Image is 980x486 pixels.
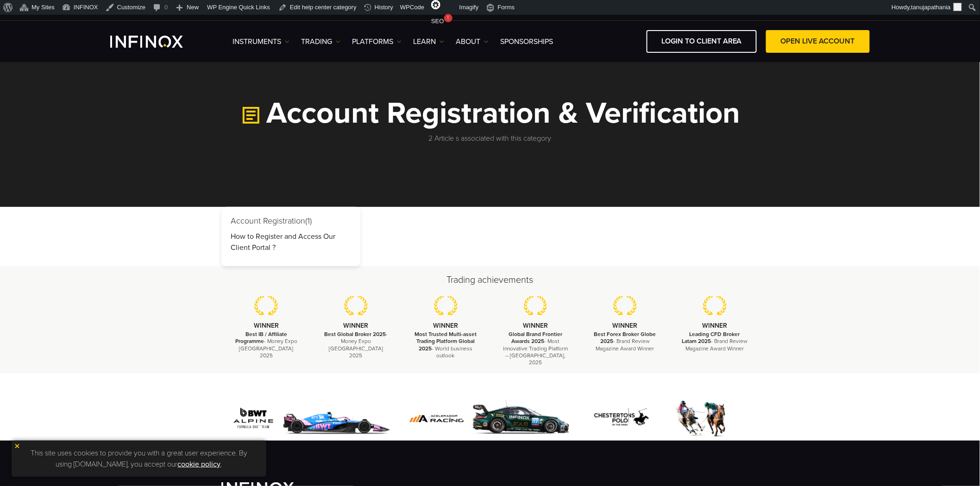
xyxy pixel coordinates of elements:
[221,133,759,144] p: 2 Article s associated with this category
[431,18,444,25] span: SEO
[415,331,477,351] strong: Most Trusted Multi-asset Trading Platform Global 2025
[352,36,402,47] a: PLATFORMS
[232,36,289,47] a: Instruments
[16,445,262,472] p: This site uses cookies to provide you with a great user experience. By using [DOMAIN_NAME], you a...
[509,331,562,344] strong: Global Brand Frontier Awards 2025
[647,30,757,53] a: LOGIN TO CLIENT AREA
[305,216,312,226] span: (1)
[456,36,489,47] a: ABOUT
[14,443,20,449] img: yellow close icon
[323,331,389,359] p: - Money Expo [GEOGRAPHIC_DATA] 2025
[911,4,951,11] span: tanujapathania
[221,98,759,129] h1: Account Registration & Verification
[766,30,870,53] a: OPEN LIVE ACCOUNT
[301,36,340,47] a: TRADING
[592,331,659,352] p: - Brand Review Magazine Award Winner
[523,322,548,330] strong: WINNER
[412,331,479,359] p: - World business outlook
[324,331,386,337] strong: Best Global Broker 2025
[500,36,553,47] a: SPONSORSHIPS
[254,322,279,330] strong: WINNER
[178,460,221,469] a: cookie policy
[444,14,452,22] div: !
[235,331,287,344] strong: Best IB / Affiliate Programme
[613,322,638,330] strong: WINNER
[682,331,740,344] strong: Leading CFD Broker Latam 2025
[231,216,351,226] h3: Account Registration
[110,36,205,48] a: INFINOX Logo
[594,331,656,344] strong: Best Forex Broker Globe 2025
[344,322,369,330] strong: WINNER
[433,322,458,330] strong: WINNER
[233,331,300,359] p: - Money Expo [GEOGRAPHIC_DATA] 2025
[221,274,759,287] h2: Trading achievements
[413,36,444,47] a: Learn
[231,232,335,252] a: How to Register and Access Our Client Portal ?
[502,331,569,366] p: - Most Innovative Trading Platform – [GEOGRAPHIC_DATA], 2025
[682,331,748,352] p: - Brand Review Magazine Award Winner
[702,322,727,330] strong: WINNER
